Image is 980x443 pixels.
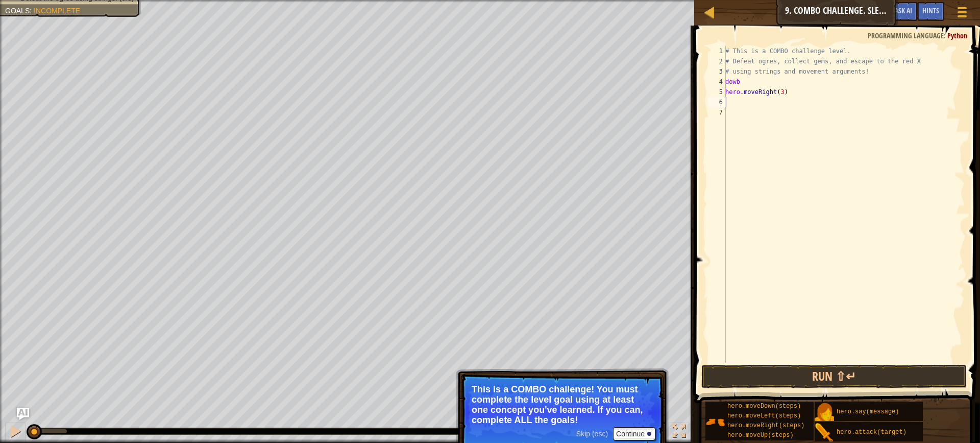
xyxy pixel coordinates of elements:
span: Incomplete [34,7,80,15]
button: Show game menu [949,2,975,26]
img: portrait.png [705,412,725,432]
span: hero.moveUp(steps) [727,432,794,439]
span: Goals [5,7,30,15]
span: hero.moveLeft(steps) [727,412,801,419]
button: Run ⇧↵ [701,365,967,388]
button: Continue [613,427,655,440]
span: Ask AI [895,6,912,15]
button: Toggle fullscreen [669,422,689,443]
span: Skip (esc) [576,430,608,438]
div: 7 [708,107,726,118]
img: portrait.png [815,423,834,442]
p: This is a COMBO challenge! You must complete the level goal using at least one concept you've lea... [472,384,653,425]
span: hero.moveDown(steps) [727,403,801,410]
span: Hints [922,6,939,15]
span: hero.moveRight(steps) [727,422,804,429]
img: portrait.png [815,403,834,422]
span: : [944,31,947,40]
div: 3 [708,66,726,77]
div: 1 [708,46,726,56]
button: Ask AI [17,408,29,420]
div: 6 [708,97,726,107]
span: Python [947,31,967,40]
span: hero.attack(target) [837,429,906,436]
button: Ctrl + P: Pause [5,422,26,443]
div: 5 [708,87,726,97]
span: : [30,7,34,15]
span: hero.say(message) [837,408,899,415]
div: 2 [708,56,726,66]
span: Programming language [868,31,944,40]
button: Ask AI [890,2,917,21]
div: 4 [708,77,726,87]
